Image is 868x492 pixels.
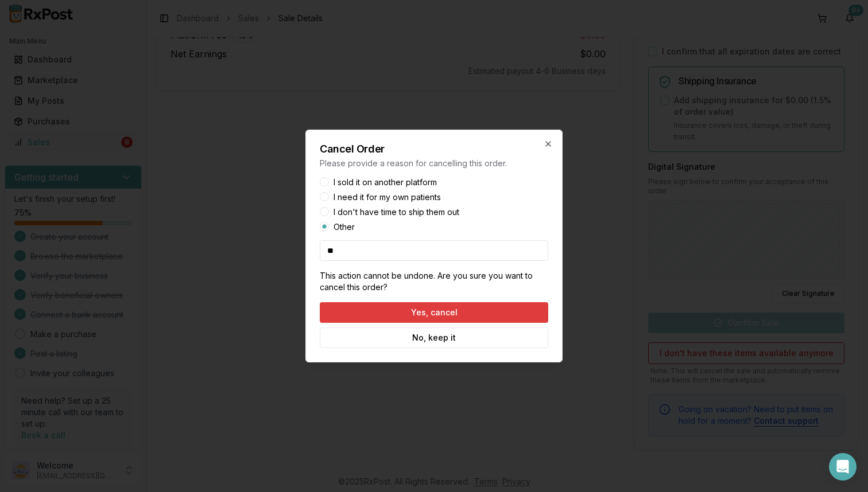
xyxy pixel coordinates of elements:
button: No, keep it [320,327,548,348]
label: I don't have time to ship them out [334,208,459,216]
label: Other [334,223,355,231]
p: Please provide a reason for cancelling this order. [320,158,548,169]
button: Yes, cancel [320,302,548,323]
p: This action cannot be undone. Are you sure you want to cancel this order? [320,270,548,293]
h2: Cancel Order [320,144,548,154]
label: I sold it on another platform [334,178,437,186]
label: I need it for my own patients [334,193,441,201]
